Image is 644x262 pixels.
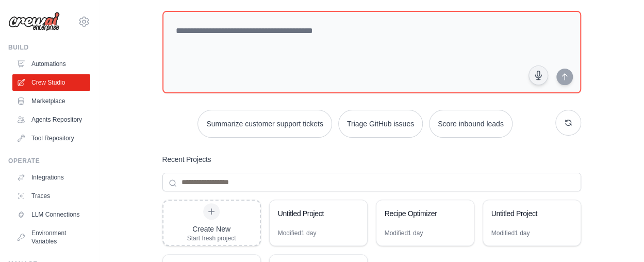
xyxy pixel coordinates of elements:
[338,110,423,138] button: Triage GitHub issues
[592,212,644,262] iframe: Chat Widget
[12,93,90,109] a: Marketplace
[162,154,211,165] h3: Recent Projects
[12,188,90,204] a: Traces
[8,43,90,52] div: Build
[491,229,530,237] div: Modified 1 day
[12,74,90,91] a: Crew Studio
[12,111,90,128] a: Agents Repository
[278,208,349,219] div: Untitled Project
[12,169,90,186] a: Integrations
[8,157,90,165] div: Operate
[197,110,332,138] button: Summarize customer support tickets
[187,224,236,234] div: Create New
[491,208,562,219] div: Untitled Project
[278,229,317,237] div: Modified 1 day
[385,208,455,219] div: Recipe Optimizer
[12,225,90,250] a: Environment Variables
[8,12,60,31] img: Logo
[12,56,90,72] a: Automations
[385,229,423,237] div: Modified 1 day
[529,65,548,85] button: Click to speak your automation idea
[429,110,513,138] button: Score inbound leads
[12,206,90,223] a: LLM Connections
[12,130,90,146] a: Tool Repository
[187,234,236,242] div: Start fresh project
[555,110,581,136] button: Get new suggestions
